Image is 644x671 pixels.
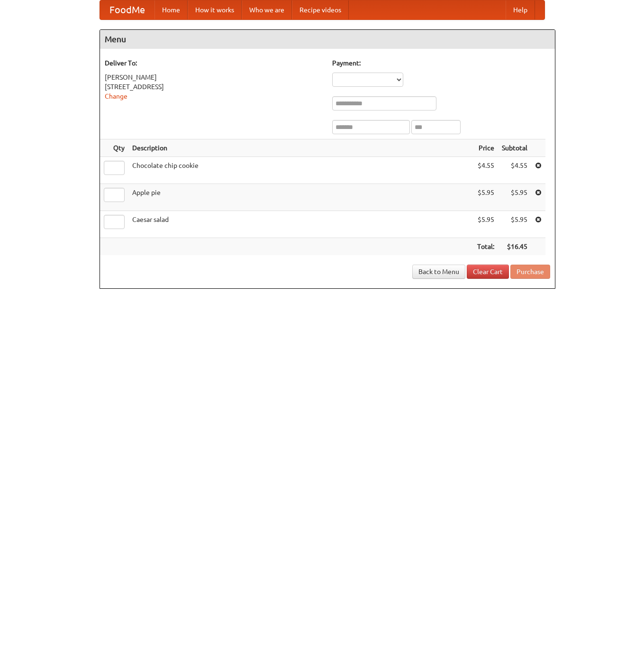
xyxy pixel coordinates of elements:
[473,184,498,211] td: $5.95
[100,30,555,49] h4: Menu
[105,92,127,100] a: Change
[154,0,188,19] a: Home
[510,265,550,279] button: Purchase
[105,73,323,82] div: [PERSON_NAME]
[105,82,323,92] div: [STREET_ADDRESS]
[473,157,498,184] td: $4.55
[128,211,473,238] td: Caesar salad
[100,0,154,19] a: FoodMe
[473,238,498,256] th: Total:
[506,0,535,19] a: Help
[473,211,498,238] td: $5.95
[100,139,128,157] th: Qty
[498,211,531,238] td: $5.95
[128,184,473,211] td: Apple pie
[498,238,531,256] th: $16.45
[332,58,550,68] h5: Payment:
[498,139,531,157] th: Subtotal
[498,157,531,184] td: $4.55
[242,0,292,19] a: Who we are
[128,157,473,184] td: Chocolate chip cookie
[412,265,465,279] a: Back to Menu
[105,58,323,68] h5: Deliver To:
[467,265,509,279] a: Clear Cart
[498,184,531,211] td: $5.95
[292,0,349,19] a: Recipe videos
[188,0,242,19] a: How it works
[473,139,498,157] th: Price
[128,139,473,157] th: Description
